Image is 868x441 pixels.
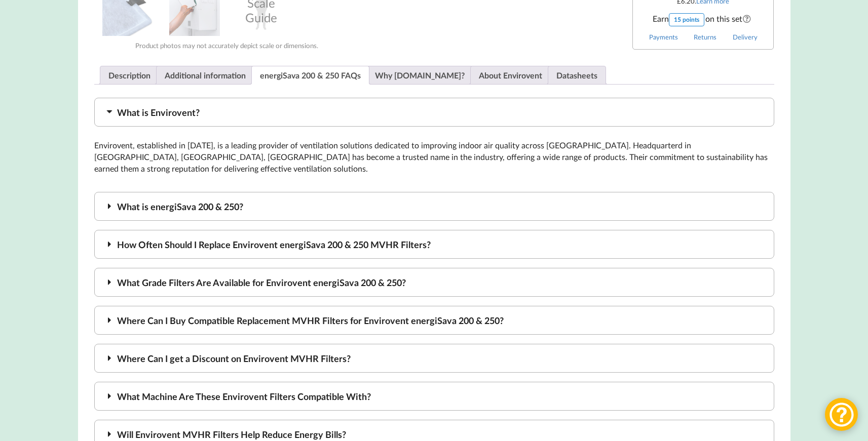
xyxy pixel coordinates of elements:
[649,33,678,41] a: Payments
[94,140,774,175] p: Envirovent, established in [DATE], is a leading provider of ventilation solutions dedicated to im...
[94,42,359,50] div: Product photos may not accurately depict scale or dimensions.
[94,98,774,127] div: What is Envirovent?
[94,268,774,297] div: What Grade Filters Are Available for Envirovent energiSava 200 & 250?
[556,66,597,84] a: Datasheets
[94,192,774,221] div: What is energiSava 200 & 250?
[375,66,465,84] a: Why [DOMAIN_NAME]?
[260,66,361,84] a: energiSava 200 & 250 FAQs
[641,13,765,26] span: Earn on this set
[479,66,542,84] a: About Envirovent
[94,306,774,335] div: Where Can I Buy Compatible Replacement MVHR Filters for Envirovent energiSava 200 & 250?
[94,382,774,411] div: What Machine Are These Envirovent Filters Compatible With?
[108,66,150,84] a: Description
[669,13,704,26] div: 15 points
[165,66,246,84] a: Additional information
[94,230,774,259] div: How Often Should I Replace Envirovent energiSava 200 & 250 MVHR Filters?
[694,33,716,41] a: Returns
[94,344,774,373] div: Where Can I get a Discount on Envirovent MVHR Filters?
[733,33,758,41] a: Delivery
